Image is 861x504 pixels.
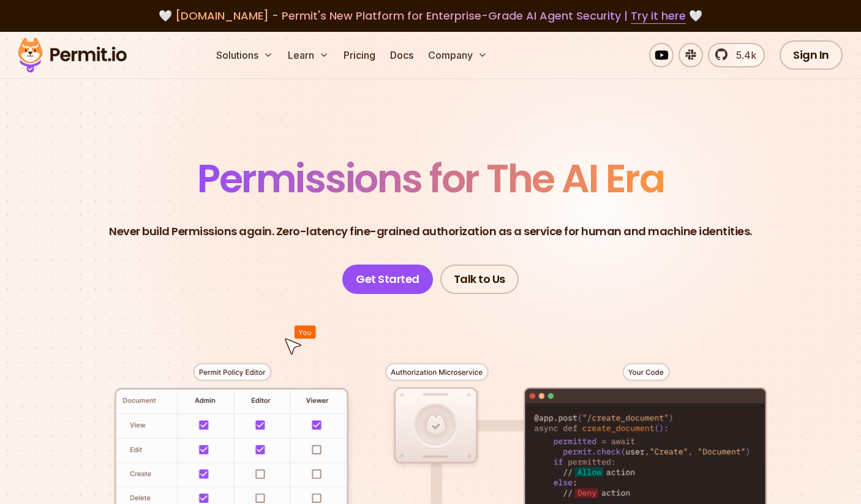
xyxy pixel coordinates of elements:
[342,265,433,294] a: Get Started
[708,43,765,67] a: 5.4k
[197,151,664,206] span: Permissions for The AI Era
[729,48,756,62] span: 5.4k
[339,43,380,67] a: Pricing
[29,7,832,24] div: 🤍 🤍
[440,265,519,294] a: Talk to Us
[780,40,843,70] a: Sign In
[109,223,752,240] p: Never build Permissions again. Zero-latency fine-grained authorization as a service for human and...
[423,43,492,67] button: Company
[12,34,132,76] img: Permit logo
[385,43,418,67] a: Docs
[631,8,686,24] a: Try it here
[175,8,686,23] span: [DOMAIN_NAME] - Permit's New Platform for Enterprise-Grade AI Agent Security |
[283,43,334,67] button: Learn
[211,43,278,67] button: Solutions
